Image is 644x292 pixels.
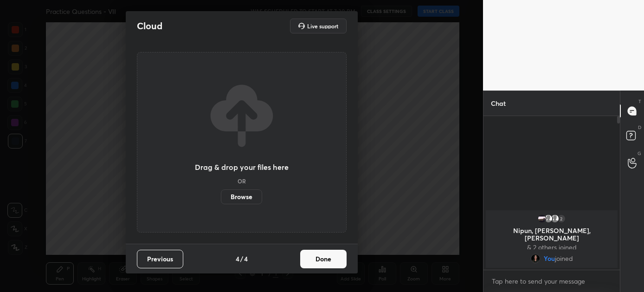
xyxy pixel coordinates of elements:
[300,250,347,268] button: Done
[491,227,612,242] p: Nipun, [PERSON_NAME], [PERSON_NAME]
[550,214,560,223] img: default.png
[483,91,513,116] p: Chat
[483,208,620,270] div: grid
[531,254,540,263] img: e08afb1adbab4fda801bfe2e535ac9a4.jpg
[537,214,547,223] img: dcf135cfede144ce86757e5b5a1983d7.jpg
[240,254,243,264] h4: /
[557,214,566,223] div: 2
[195,163,289,171] h3: Drag & drop your files here
[244,254,248,264] h4: 4
[638,150,641,157] p: G
[544,255,555,262] span: You
[238,178,246,184] h5: OR
[638,124,641,131] p: D
[137,20,162,32] h2: Cloud
[544,214,553,223] img: default.png
[555,255,573,262] span: joined
[307,23,338,29] h5: Live support
[638,98,641,105] p: T
[491,244,612,251] p: & 2 others joined
[137,250,183,268] button: Previous
[236,254,239,264] h4: 4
